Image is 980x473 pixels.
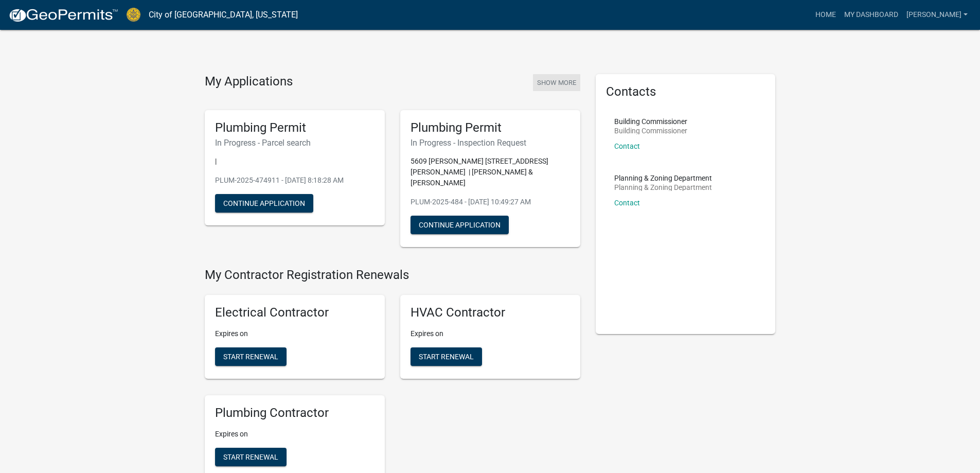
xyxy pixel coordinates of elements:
[533,74,580,91] button: Show More
[215,429,375,440] p: Expires on
[411,197,570,207] p: PLUM-2025-484 - [DATE] 10:49:27 AM
[614,118,687,125] p: Building Commissioner
[127,8,140,22] img: City of Jeffersonville, Indiana
[223,353,278,361] span: Start Renewal
[215,448,287,466] button: Start Renewal
[215,347,287,366] button: Start Renewal
[411,156,570,188] p: 5609 [PERSON_NAME] [STREET_ADDRESS][PERSON_NAME] | [PERSON_NAME] & [PERSON_NAME]
[614,127,687,134] p: Building Commissioner
[215,138,375,148] h6: In Progress - Parcel search
[411,347,482,366] button: Start Renewal
[223,452,278,461] span: Start Renewal
[215,194,313,213] button: Continue Application
[215,406,375,421] h5: Plumbing Contractor
[205,268,580,283] h4: My Contractor Registration Renewals
[902,5,972,25] a: [PERSON_NAME]
[149,6,298,24] a: City of [GEOGRAPHIC_DATA], [US_STATE]
[205,74,293,90] h4: My Applications
[215,305,375,320] h5: Electrical Contractor
[614,174,712,182] p: Planning & Zoning Department
[411,120,570,135] h5: Plumbing Permit
[215,156,375,167] p: |
[411,216,509,234] button: Continue Application
[840,5,902,25] a: My Dashboard
[215,120,375,135] h5: Plumbing Permit
[215,328,375,339] p: Expires on
[614,199,640,207] a: Contact
[419,353,474,361] span: Start Renewal
[411,305,570,320] h5: HVAC Contractor
[811,5,840,25] a: Home
[215,175,375,186] p: PLUM-2025-474911 - [DATE] 8:18:28 AM
[606,84,765,99] h5: Contacts
[411,138,570,148] h6: In Progress - Inspection Request
[614,184,712,191] p: Planning & Zoning Department
[614,142,640,150] a: Contact
[411,328,570,339] p: Expires on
